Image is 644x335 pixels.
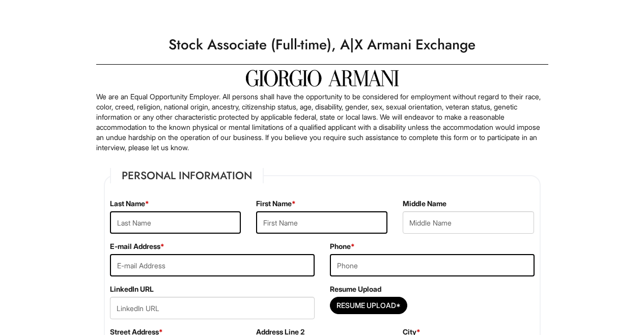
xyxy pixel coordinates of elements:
input: E-mail Address [110,254,315,276]
input: First Name [256,211,387,234]
h1: Stock Associate (Full-time), A|X Armani Exchange [91,31,553,59]
img: Giorgio Armani [246,70,399,87]
label: Last Name [110,199,149,209]
label: LinkedIn URL [110,284,154,294]
button: Resume Upload*Resume Upload* [330,297,407,314]
label: First Name [256,199,296,209]
input: LinkedIn URL [110,297,315,319]
legend: Personal Information [110,168,264,183]
label: Middle Name [403,199,446,209]
label: Phone [330,241,355,252]
label: E-mail Address [110,241,164,252]
input: Last Name [110,211,241,234]
input: Phone [330,254,535,276]
label: Resume Upload [330,284,381,294]
p: We are an Equal Opportunity Employer. All persons shall have the opportunity to be considered for... [96,92,548,153]
input: Middle Name [403,211,534,234]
